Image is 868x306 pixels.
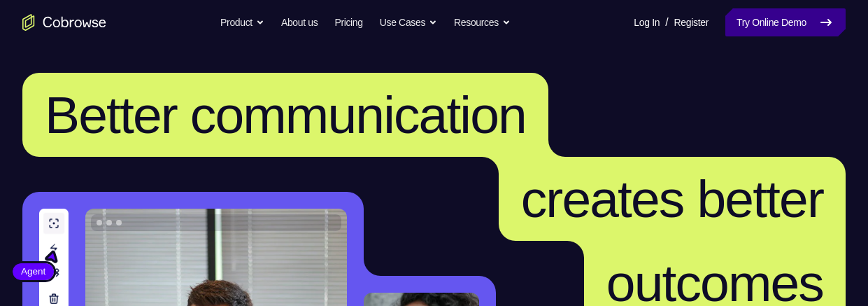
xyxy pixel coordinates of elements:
a: Try Online Demo [725,8,846,36]
button: Use Cases [380,8,437,36]
a: Pricing [334,8,362,36]
a: Go to the home page [22,14,106,31]
a: About us [281,8,318,36]
button: Resources [454,8,511,36]
button: Product [220,8,264,36]
span: / [665,14,668,31]
a: Register [674,8,709,36]
span: Better communication [45,85,526,144]
span: creates better [521,169,823,228]
a: Log In [634,8,660,36]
